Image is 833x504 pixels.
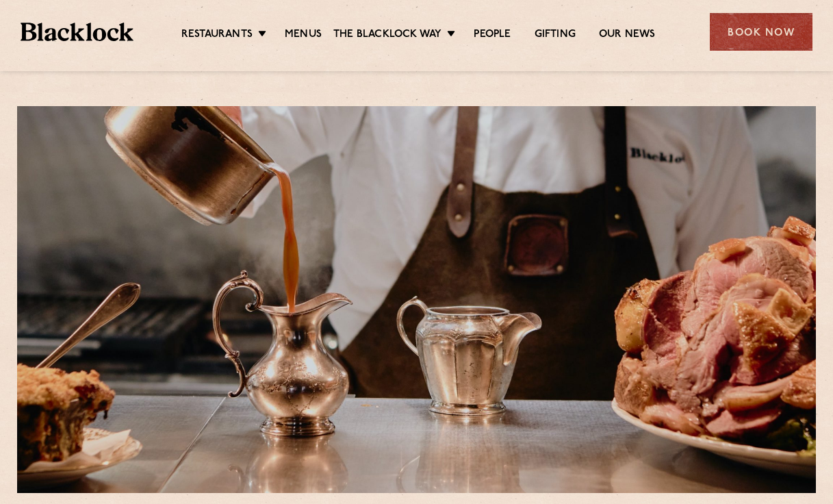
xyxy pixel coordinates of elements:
[535,28,576,43] a: Gifting
[599,28,656,43] a: Our News
[710,13,812,51] div: Book Now
[474,28,511,43] a: People
[285,28,322,43] a: Menus
[181,28,253,43] a: Restaurants
[333,28,441,43] a: The Blacklock Way
[21,23,133,42] img: BL_Textured_Logo-footer-cropped.svg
